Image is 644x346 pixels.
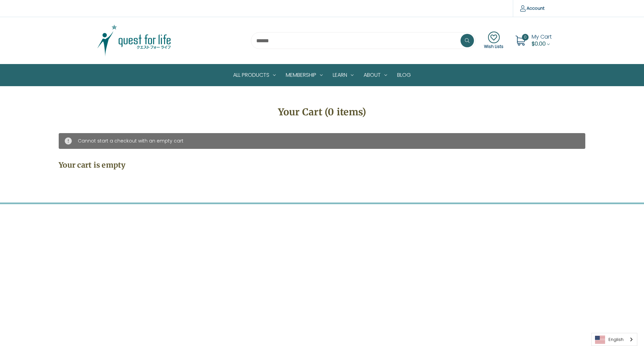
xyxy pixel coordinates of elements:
[281,64,328,86] a: Membership
[522,34,529,41] span: 0
[532,33,552,48] a: Cart with 0 items
[591,333,637,346] aside: Language selected: English
[532,33,552,41] span: My Cart
[532,40,546,48] span: $0.00
[228,64,281,86] a: All Products
[328,64,359,86] a: Learn
[592,333,637,346] a: English
[392,64,416,86] a: Blog
[59,160,585,171] h3: Your cart is empty
[59,105,585,119] h1: Your Cart (0 items)
[92,24,176,57] img: Quest Group
[591,333,637,346] div: Language
[359,64,392,86] a: About
[484,32,503,50] a: Wish Lists
[78,137,183,144] span: Cannot start a checkout with an empty cart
